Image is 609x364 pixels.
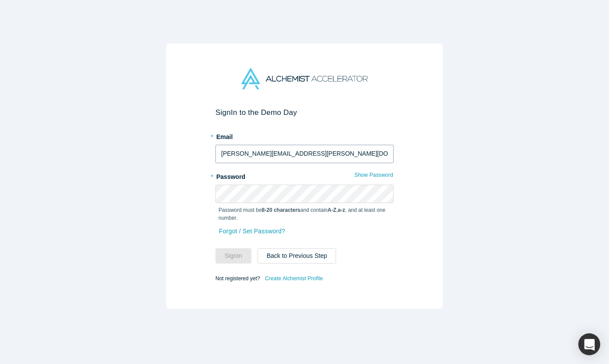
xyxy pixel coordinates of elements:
strong: 8-20 characters [262,207,301,213]
img: Alchemist Accelerator Logo [241,68,368,89]
a: Create Alchemist Profile [265,273,323,284]
a: Forgot / Set Password? [219,224,286,239]
span: Not registered yet? [215,275,260,281]
strong: a-z [338,207,345,213]
h2: Sign In to the Demo Day [215,108,394,117]
button: Show Password [354,169,394,181]
button: SignIn [215,248,251,264]
label: Password [215,169,394,182]
label: Email [215,129,394,142]
p: Password must be and contain , , and at least one number. [219,206,390,222]
strong: A-Z [328,207,337,213]
button: Back to Previous Step [258,248,337,264]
